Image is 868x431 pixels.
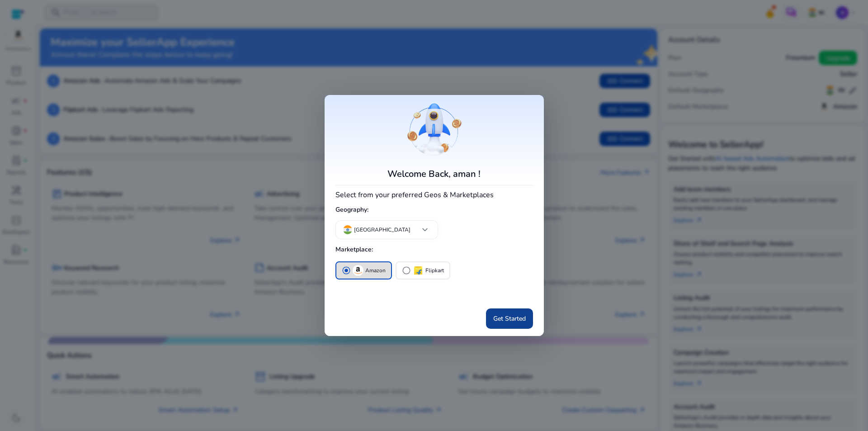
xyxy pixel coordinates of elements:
h5: Geography: [335,203,533,218]
p: Flipkart [425,266,444,275]
img: amazon.svg [353,265,363,276]
h5: Marketplace: [335,242,533,257]
span: radio_button_unchecked [402,266,411,275]
img: in.svg [343,225,352,234]
span: Get Started [493,314,526,323]
button: Get Started [486,308,533,329]
span: keyboard_arrow_down [420,224,430,235]
img: flipkart.svg [413,265,424,276]
p: Amazon [365,266,386,275]
p: [GEOGRAPHIC_DATA] [354,226,410,234]
span: radio_button_checked [342,266,351,275]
